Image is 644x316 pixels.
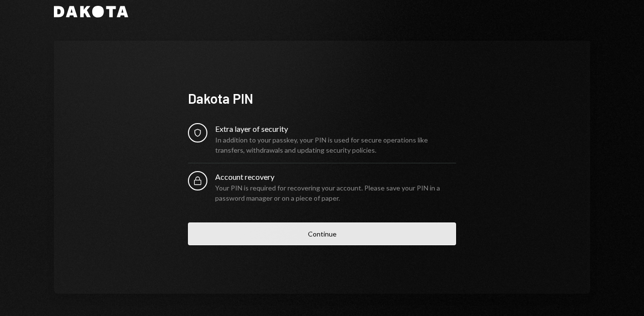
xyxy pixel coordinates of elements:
[215,183,456,203] div: Your PIN is required for recovering your account. Please save your PIN in a password manager or o...
[215,171,456,183] div: Account recovery
[188,222,456,245] button: Continue
[188,89,456,108] div: Dakota PIN
[215,135,456,155] div: In addition to your passkey, your PIN is used for secure operations like transfers, withdrawals a...
[215,123,456,135] div: Extra layer of security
